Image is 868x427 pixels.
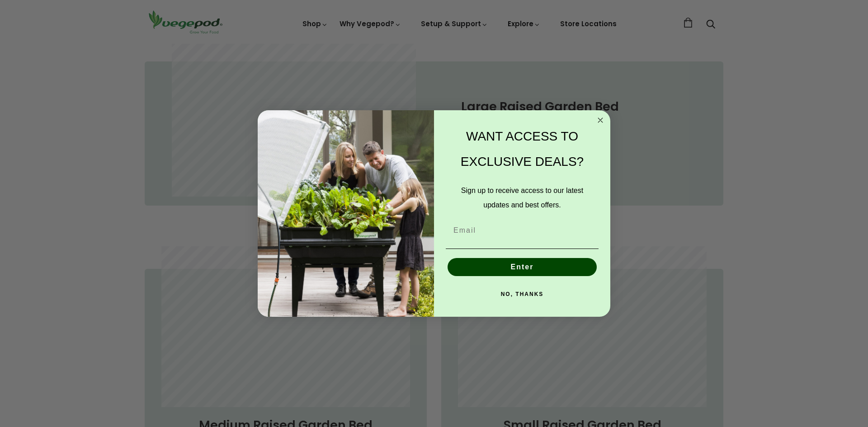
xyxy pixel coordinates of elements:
input: Email [446,221,599,239]
button: Close dialog [595,115,606,126]
img: e9d03583-1bb1-490f-ad29-36751b3212ff.jpeg [258,110,434,317]
img: underline [446,249,599,249]
span: Sign up to receive access to our latest updates and best offers. [461,187,583,209]
button: NO, THANKS [446,285,599,303]
span: WANT ACCESS TO EXCLUSIVE DEALS? [461,129,584,169]
button: Enter [448,258,597,276]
